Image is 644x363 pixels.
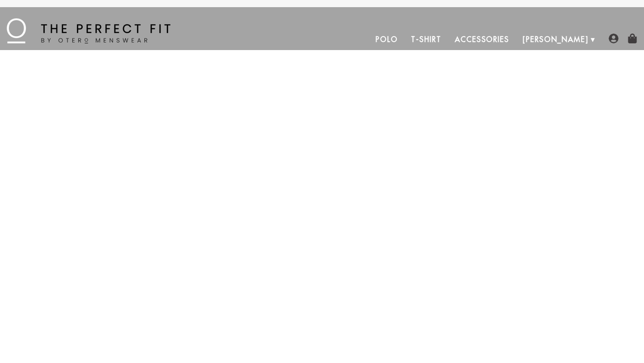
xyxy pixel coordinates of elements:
a: [PERSON_NAME] [516,29,595,50]
img: shopping-bag-icon.png [627,34,637,43]
img: user-account-icon.png [609,34,619,43]
a: Accessories [448,29,516,50]
a: Polo [369,29,405,50]
img: The Perfect Fit - by Otero Menswear - Logo [7,18,170,43]
a: T-Shirt [404,29,448,50]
